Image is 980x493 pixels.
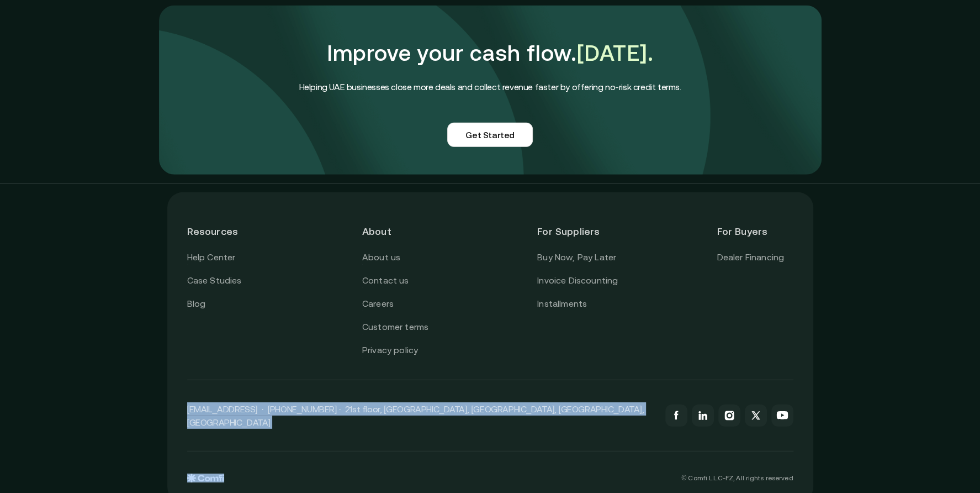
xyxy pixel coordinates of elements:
img: comfi logo [187,474,224,482]
span: [DATE]. [576,40,653,65]
h1: Improve your cash flow. [299,33,681,73]
a: Customer terms [362,320,428,334]
a: Invoice Discounting [537,274,618,288]
a: Contact us [362,274,409,288]
h4: Helping UAE businesses close more deals and collect revenue faster by offering no-risk credit terms. [299,80,681,94]
a: Installments [537,297,587,311]
a: Buy Now, Pay Later [537,250,616,265]
header: For Suppliers [537,212,618,250]
a: Blog [187,297,206,311]
header: Resources [187,212,263,250]
header: About [362,212,438,250]
a: Dealer Financing [717,250,784,265]
a: Careers [362,297,394,311]
p: © Comfi L.L.C-FZ, All rights reserved [681,474,793,482]
img: comfi [159,6,822,175]
header: For Buyers [717,212,793,250]
a: Help Center [187,250,236,265]
a: Case Studies [187,274,242,288]
a: About us [362,250,400,265]
p: [EMAIL_ADDRESS] · [PHONE_NUMBER] · 21st floor, [GEOGRAPHIC_DATA], [GEOGRAPHIC_DATA], [GEOGRAPHIC_... [187,402,654,429]
a: Get Started [447,123,533,147]
a: Privacy policy [362,343,418,358]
